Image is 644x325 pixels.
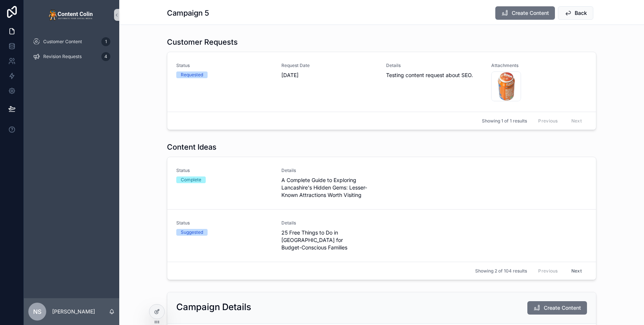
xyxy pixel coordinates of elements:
button: Next [566,265,587,277]
div: Complete [181,176,201,183]
span: A Complete Guide to Exploring Lancashire's Hidden Gems: Lesser-Known Attractions Worth Visiting [281,176,378,199]
span: Attachments [491,63,587,68]
span: Customer Content [43,39,82,45]
div: Requested [181,71,203,78]
h2: Campaign Details [176,301,251,313]
img: App logo [48,9,95,21]
a: Customer Content1 [28,35,115,48]
button: Create Content [527,301,587,315]
button: Create Content [495,6,555,20]
div: Suggested [181,229,203,236]
div: 4 [101,52,110,61]
span: Details [386,63,482,68]
span: Revision Requests [43,54,82,60]
a: Revision Requests4 [28,50,115,63]
div: 1 [101,37,110,46]
h1: Campaign 5 [167,8,209,18]
span: Back [575,9,587,17]
button: Back [558,6,593,20]
span: Details [281,168,378,173]
span: NS [33,307,41,316]
span: Create Content [544,304,581,312]
span: Create Content [512,9,549,17]
span: Details [281,220,378,226]
span: Showing 1 of 1 results [482,118,527,124]
span: Testing content request about SEO. [386,71,482,79]
span: 25 Free Things to Do in [GEOGRAPHIC_DATA] for Budget-Conscious Families [281,229,378,251]
h1: Customer Requests [167,37,238,47]
p: [PERSON_NAME] [52,308,95,315]
div: scrollable content [24,30,119,73]
span: Status [176,220,272,226]
h1: Content Ideas [167,142,217,152]
span: Status [176,168,272,173]
span: [DATE] [281,71,378,79]
span: Request Date [281,63,378,68]
span: Showing 2 of 104 results [475,268,527,274]
span: Status [176,63,272,68]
